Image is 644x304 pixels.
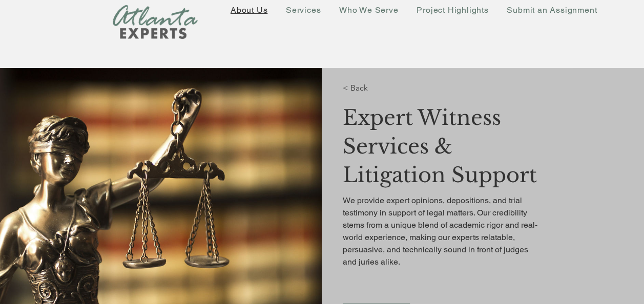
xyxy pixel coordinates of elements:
[339,5,399,15] span: Who We Serve
[343,79,402,97] a: < Back
[417,5,488,15] span: Project Highlights
[113,5,198,39] img: New Logo Transparent Background_edited.png
[286,5,321,15] span: Services
[231,5,267,15] span: About Us
[343,196,537,267] span: We provide expert opinions, depositions, and trial testimony in support of legal matters. Our cre...
[343,82,368,94] span: < Back
[343,105,537,188] span: Expert Witness Services & Litigation Support
[507,5,597,15] span: Submit an Assignment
